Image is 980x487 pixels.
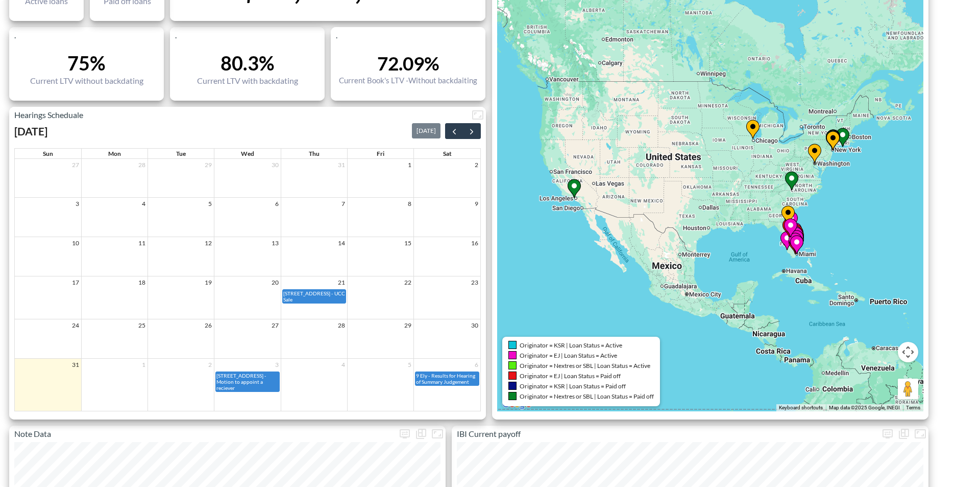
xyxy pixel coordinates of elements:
[30,76,143,85] div: Current LTV without backdating
[9,428,397,440] p: Note Data
[15,276,81,319] td: August 17, 2025
[148,319,214,359] td: August 26, 2025
[347,359,413,411] td: September 5, 2025
[281,276,347,319] td: August 21, 2025
[148,198,214,237] td: August 5, 2025
[500,398,533,411] a: Open this area in Google Maps (opens a new window)
[174,149,188,158] a: Tuesday
[779,404,823,411] button: Keyboard shortcuts
[136,237,148,249] a: August 11, 2025
[170,29,325,41] p: .
[347,198,413,237] td: August 8, 2025
[214,237,281,276] td: August 13, 2025
[203,276,214,288] a: August 19, 2025
[9,109,470,121] p: Hearings Scheduale
[214,276,281,319] td: August 20, 2025
[197,76,298,85] div: Current LTV with backdating
[520,352,617,359] span: Originator = EJ | Loan Status = Active
[269,237,281,249] a: August 13, 2025
[203,237,214,249] a: August 12, 2025
[81,359,148,411] td: September 1, 2025
[452,428,879,440] p: IBI Current payoff
[281,319,347,359] td: August 28, 2025
[445,123,463,139] button: Previous month
[269,276,281,288] a: August 20, 2025
[520,392,654,400] span: Originator = Nextres or SBL | Loan Status = Paid off
[269,319,281,331] a: August 27, 2025
[906,405,920,410] a: Terms (opens in new tab)
[15,237,81,276] td: August 10, 2025
[70,159,81,171] a: July 27, 2025
[414,159,480,198] td: August 2, 2025
[469,276,480,288] a: August 23, 2025
[520,362,650,369] span: Originator = Nextres or SBL | Loan Status = Active
[520,372,621,380] span: Originator = EJ | Loan Status = Paid off
[214,319,281,359] td: August 27, 2025
[898,379,918,399] button: Drag Pegman onto the map to open Street View
[30,51,143,75] div: 75%
[347,276,413,319] td: August 22, 2025
[397,426,413,442] span: Display settings
[148,159,214,198] td: July 29, 2025
[336,159,347,171] a: July 31, 2025
[214,359,281,411] td: September 3, 2025
[415,372,479,385] div: 9 Ely - Results for Hearing of Summary Judgement
[15,359,81,411] td: August 31, 2025
[216,372,279,391] div: [STREET_ADDRESS] - Motion to appoint a reciever
[347,237,413,276] td: August 15, 2025
[879,426,896,442] button: more
[469,237,480,249] a: August 16, 2025
[73,198,81,210] a: August 3, 2025
[912,426,928,442] button: Fullscreen
[197,51,298,75] div: 80.3%
[81,276,148,319] td: August 18, 2025
[397,426,413,442] button: more
[15,319,81,359] td: August 24, 2025
[273,359,281,370] a: September 3, 2025
[281,359,347,411] td: September 4, 2025
[336,237,347,249] a: August 14, 2025
[469,319,480,331] a: August 30, 2025
[206,359,214,370] a: September 2, 2025
[898,342,918,362] button: Map camera controls
[269,159,281,171] a: July 30, 2025
[148,359,214,411] td: September 2, 2025
[441,149,454,158] a: Saturday
[414,359,480,411] td: September 6, 2025
[473,359,480,370] a: September 6, 2025
[413,426,429,442] div: Show chart as table
[375,149,386,158] a: Friday
[206,198,214,210] a: August 5, 2025
[140,198,148,210] a: August 4, 2025
[414,198,480,237] td: August 9, 2025
[203,319,214,331] a: August 26, 2025
[406,159,413,171] a: August 1, 2025
[15,159,81,198] td: July 27, 2025
[829,405,900,410] span: Map data ©2025 Google, INEGI
[70,359,81,370] a: August 31, 2025
[81,237,148,276] td: August 11, 2025
[41,149,55,158] a: Sunday
[331,29,485,41] p: .
[281,237,347,276] td: August 14, 2025
[15,198,81,237] td: August 3, 2025
[136,159,148,171] a: July 28, 2025
[414,319,480,359] td: August 30, 2025
[136,319,148,331] a: August 25, 2025
[283,290,346,303] div: [STREET_ADDRESS] - UCC Sale
[273,198,281,210] a: August 6, 2025
[136,276,148,288] a: August 18, 2025
[412,123,440,138] button: [DATE]
[462,123,481,139] button: Next month
[281,198,347,237] td: August 7, 2025
[81,159,148,198] td: July 28, 2025
[148,276,214,319] td: August 19, 2025
[239,149,256,158] a: Wednesday
[339,198,347,210] a: August 7, 2025
[336,319,347,331] a: August 28, 2025
[14,125,47,137] h2: [DATE]
[520,382,626,390] span: Originator = KSR | Loan Status = Paid off
[347,159,413,198] td: August 1, 2025
[203,159,214,171] a: July 29, 2025
[402,276,413,288] a: August 22, 2025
